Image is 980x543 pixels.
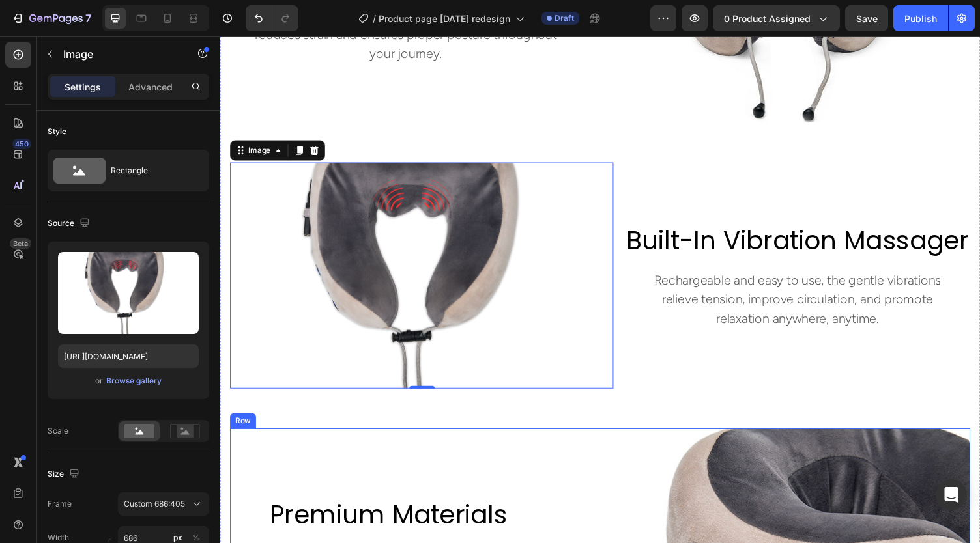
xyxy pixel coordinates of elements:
input: https://example.com/image.jpg [58,344,199,368]
div: Scale [48,425,68,437]
div: Rectangle [111,156,190,186]
div: Undo/Redo [246,5,298,31]
div: Row [13,389,35,401]
p: Image [63,46,174,62]
p: Rechargeable and easy to use, the gentle vibrations relieve tension, improve circulation, and pro... [436,241,753,299]
p: Settings [65,80,101,94]
button: Save [845,5,888,31]
button: Publish [893,5,948,31]
iframe: To enrich screen reader interactions, please activate Accessibility in Grammarly extension settings [220,36,980,543]
p: 7 [85,10,91,26]
div: Source [48,215,93,232]
span: Save [856,13,878,24]
button: 0 product assigned [713,5,840,31]
button: 7 [5,5,97,31]
div: Browse gallery [106,375,162,387]
div: Beta [10,238,31,249]
div: Image [27,111,55,123]
h2: built-in vibration massager [416,191,771,228]
button: Custom 686:405 [118,492,209,516]
div: 450 [12,139,31,149]
div: Style [48,126,66,137]
span: / [373,12,376,25]
img: preview-image [58,252,199,334]
button: Browse gallery [106,374,162,387]
p: Advanced [128,80,173,94]
span: Draft [555,12,574,24]
img: gempages_552430879104828215-2149f497-1a14-42c6-b09d-8718b41632aa.png [10,130,405,362]
span: 0 product assigned [724,12,811,25]
div: Publish [904,12,937,25]
span: Custom 686:405 [124,498,185,510]
span: Product page [DATE] redesign [379,12,510,25]
div: Size [48,466,82,483]
label: Frame [48,498,72,510]
div: Open Intercom Messenger [936,479,967,510]
h2: premium materials [10,473,336,510]
span: or [95,373,103,389]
